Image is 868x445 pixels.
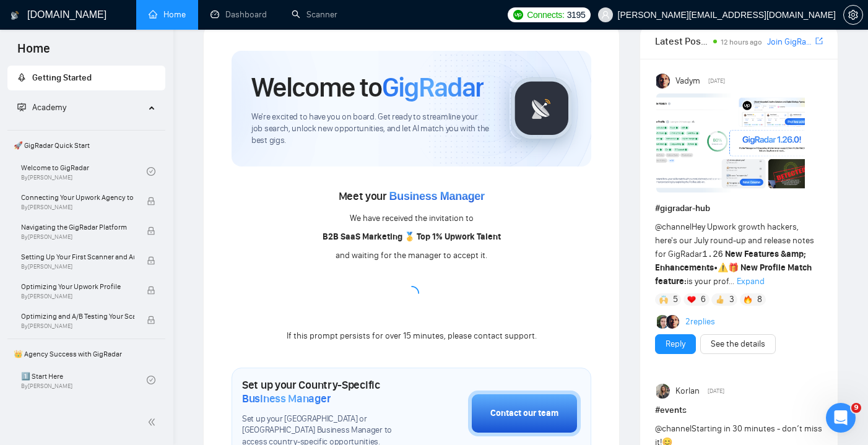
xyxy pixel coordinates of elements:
span: Korlan [675,384,700,398]
span: Business Manager [389,190,485,202]
span: lock [147,316,155,324]
h1: Welcome to [251,71,484,104]
span: We're excited to have you on board. Get ready to streamline your job search, unlock new opportuni... [251,111,490,147]
span: fund-projection-screen [17,103,26,111]
a: Join GigRadar Slack Community [767,35,813,49]
span: Business Manager [242,392,331,405]
strong: New Features &amp; Enhancements [655,249,806,273]
span: Getting Started [32,72,92,83]
span: lock [147,227,155,235]
span: 🚀 GigRadar Quick Start [9,133,164,158]
b: B2B SaaS Marketing 🥇 Top 1% Upwork Talent [323,231,501,242]
a: dashboardDashboard [210,9,267,20]
div: and waiting for the manager to accept it. [336,249,487,262]
h1: # gigradar-hub [655,202,823,215]
span: 9 [851,403,861,413]
h1: # events [655,404,823,417]
div: We have received the invitation to [350,212,474,225]
span: double-left [147,416,160,428]
div: Contact our team [490,407,558,420]
button: See the details [700,334,776,354]
span: loading [402,285,420,302]
span: rocket [17,73,26,82]
img: 🙌 [659,295,668,304]
span: Connects: [527,8,564,22]
span: By [PERSON_NAME] [21,293,134,300]
span: Optimizing and A/B Testing Your Scanner for Better Results [21,310,134,322]
span: setting [844,10,862,20]
img: 🔥 [744,295,752,304]
span: GigRadar [382,71,484,104]
div: If this prompt persists for over 15 minutes, please contact support. [287,329,537,343]
span: user [601,11,610,19]
span: [DATE] [708,76,725,87]
span: Meet your [339,189,485,203]
a: export [815,35,823,47]
span: lock [147,197,155,205]
span: 3195 [567,8,586,22]
a: 1️⃣ Start HereBy[PERSON_NAME] [21,366,147,394]
a: Reply [666,337,685,351]
button: Contact our team [468,391,581,436]
span: Optimizing Your Upwork Profile [21,280,134,293]
span: By [PERSON_NAME] [21,263,134,270]
span: By [PERSON_NAME] [21,233,134,241]
code: 1.26 [702,249,723,259]
span: 8 [757,293,762,306]
span: @channel [655,222,692,232]
span: By [PERSON_NAME] [21,204,134,211]
span: @channel [655,423,692,434]
iframe: Intercom live chat [826,403,856,433]
span: Hey Upwork growth hackers, here's our July round-up and release notes for GigRadar • is your prof... [655,222,814,287]
span: lock [147,286,155,295]
span: Navigating the GigRadar Platform [21,221,134,233]
img: Vadym [656,74,671,89]
span: Connecting Your Upwork Agency to GigRadar [21,191,134,204]
span: 12 hours ago [721,38,762,46]
a: searchScanner [292,9,337,20]
a: See the details [711,337,765,351]
span: Vadym [675,74,700,88]
span: Academy [17,102,66,113]
button: Reply [655,334,696,354]
span: 6 [701,293,706,306]
span: [DATE] [708,386,724,397]
span: Expand [737,276,765,287]
li: Getting Started [7,66,165,90]
a: homeHome [149,9,186,20]
button: setting [843,5,863,25]
span: check-circle [147,167,155,176]
img: Korlan [656,384,671,399]
img: logo [11,6,19,25]
span: lock [147,256,155,265]
span: Latest Posts from the GigRadar Community [655,33,709,49]
a: 2replies [685,316,715,328]
span: check-circle [147,376,155,384]
img: gigradar-logo.png [511,77,573,139]
img: 👍 [716,295,724,304]
img: upwork-logo.png [513,10,523,20]
h1: Set up your Country-Specific [242,378,406,405]
span: Academy [32,102,66,113]
span: By [PERSON_NAME] [21,322,134,330]
span: 👑 Agency Success with GigRadar [9,342,164,366]
span: Home [7,40,60,66]
span: Setting Up Your First Scanner and Auto-Bidder [21,251,134,263]
span: 🎁 [728,262,739,273]
span: 5 [673,293,678,306]
a: setting [843,10,863,20]
span: export [815,36,823,46]
span: 3 [729,293,734,306]
a: Welcome to GigRadarBy[PERSON_NAME] [21,158,147,185]
img: F09AC4U7ATU-image.png [656,93,805,192]
span: ⚠️ [718,262,728,273]
img: ❤️ [687,295,696,304]
img: Alex B [657,315,671,329]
